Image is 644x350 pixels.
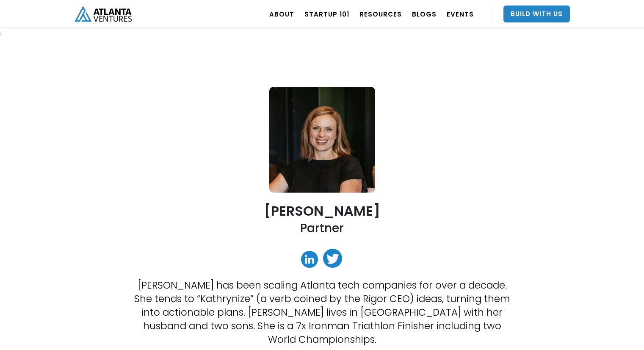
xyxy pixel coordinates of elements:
[300,220,344,236] h2: Partner
[503,6,570,22] a: Build With Us
[412,2,437,26] a: BLOGS
[447,2,474,26] a: EVENTS
[264,203,380,218] h2: [PERSON_NAME]
[304,2,349,26] a: Startup 101
[269,2,294,26] a: ABOUT
[132,278,513,346] p: [PERSON_NAME] has been scaling Atlanta tech companies for over a decade. She tends to “Kathrynize...
[359,2,402,26] a: RESOURCES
